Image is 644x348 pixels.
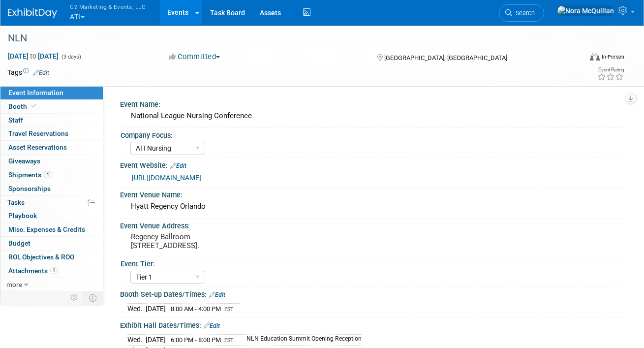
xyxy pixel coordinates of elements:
[0,237,103,250] a: Budget
[66,291,83,304] td: Personalize Event Tab Strip
[146,304,166,314] td: [DATE]
[4,30,572,47] div: NLN
[29,52,38,60] span: to
[209,291,225,298] a: Edit
[127,304,146,314] td: Wed.
[6,281,22,288] span: more
[512,9,535,17] span: Search
[0,141,103,154] a: Asset Reservations
[7,67,49,77] td: Tags
[0,278,103,291] a: more
[171,305,221,313] span: 8:00 AM - 4:00 PM
[8,239,31,247] span: Budget
[499,4,544,22] a: Search
[590,53,600,61] img: Format-Inperson.png
[0,86,103,99] a: Event Information
[120,97,624,109] div: Event Name:
[127,108,617,124] div: National League Nursing Conference
[534,51,624,66] div: Event Format
[241,335,362,346] td: NLN Education Summit Opening Reception
[597,67,624,72] div: Event Rating
[170,162,186,169] a: Edit
[601,53,624,61] div: In-Person
[8,89,63,96] span: Event Information
[8,102,38,110] span: Booth
[0,209,103,222] a: Playbook
[7,198,25,206] span: Tasks
[83,291,103,304] td: Toggle Event Tabs
[0,264,103,278] a: Attachments1
[31,103,36,109] i: Booth reservation complete
[131,232,319,250] pre: Regency Ballroom [STREET_ADDRESS].
[121,256,620,269] div: Event Tier:
[0,127,103,140] a: Travel Reservations
[384,54,507,62] span: [GEOGRAPHIC_DATA], [GEOGRAPHIC_DATA]
[8,116,23,124] span: Staff
[0,223,103,236] a: Misc. Expenses & Credits
[224,306,234,313] span: EST
[8,253,74,261] span: ROI, Objectives & ROO
[120,318,624,331] div: Exhibit Hall Dates/Times:
[165,52,224,62] button: Committed
[0,182,103,195] a: Sponsorships
[0,196,103,209] a: Tasks
[120,287,624,300] div: Booth Set-up Dates/Times:
[8,171,51,179] span: Shipments
[8,129,68,137] span: Travel Reservations
[0,168,103,182] a: Shipments4
[120,188,624,200] div: Event Venue Name:
[61,54,81,60] span: (3 days)
[8,8,57,18] img: ExhibitDay
[0,251,103,264] a: ROI, Objectives & ROO
[8,225,85,233] span: Misc. Expenses & Credits
[8,212,37,220] span: Playbook
[146,335,166,346] td: [DATE]
[7,52,59,61] span: [DATE] [DATE]
[121,128,620,140] div: Company Focus:
[0,114,103,127] a: Staff
[8,143,67,151] span: Asset Reservations
[557,5,614,16] img: Nora McQuillan
[8,157,40,165] span: Giveaways
[224,337,234,344] span: EST
[0,100,103,113] a: Booth
[8,185,51,192] span: Sponsorships
[204,322,220,329] a: Edit
[33,69,49,76] a: Edit
[44,171,51,178] span: 4
[0,155,103,168] a: Giveaways
[171,336,221,344] span: 6:00 PM - 8:00 PM
[127,199,617,214] div: Hyatt Regency Orlando
[132,174,201,182] a: [URL][DOMAIN_NAME]
[120,219,624,231] div: Event Venue Address:
[50,267,58,274] span: 1
[70,1,146,12] span: G2 Marketing & Events, LLC
[8,267,58,275] span: Attachments
[120,158,624,171] div: Event Website:
[127,335,146,346] td: Wed.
